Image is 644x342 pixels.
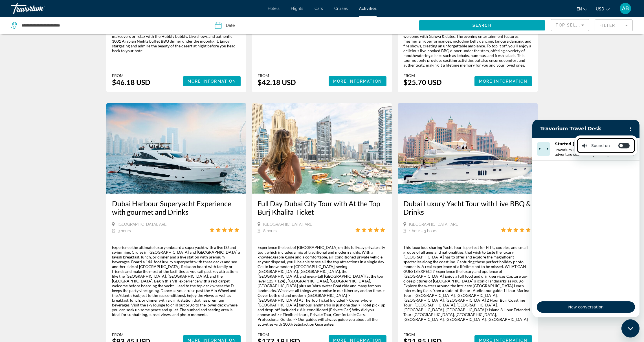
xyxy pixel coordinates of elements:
[268,6,280,11] a: Hotels
[403,245,532,322] div: This luxurious sharing Yacht Tour is perfect for FIT's, couples, and small groups of all ages and...
[479,79,528,84] span: More Information
[118,229,131,233] span: 3 hours
[291,6,303,11] a: Flights
[334,6,348,11] a: Cruises
[252,103,392,194] img: 8a.jpg
[403,332,442,337] div: From
[403,78,442,86] div: $25.70 USD
[556,23,588,27] span: Top Sellers
[112,199,241,216] a: Dubai Harbour Superyacht Experience with gourmet and Drinks
[472,23,492,28] span: Search
[403,199,532,216] a: Dubai Luxury Yacht Tour with Live BBQ & Drinks
[112,78,150,86] div: $46.18 USD
[556,22,584,28] mat-select: Sort by
[333,79,382,84] span: More Information
[112,332,150,337] div: From
[577,5,587,13] button: Change language
[596,7,604,11] span: USD
[183,76,241,86] button: More Information
[398,103,538,194] img: bf.jpg
[315,6,323,11] a: Cars
[403,73,442,78] div: From
[263,222,312,227] span: [GEOGRAPHIC_DATA], ARE
[329,76,386,86] button: More Information
[595,19,633,32] button: Filter
[409,222,458,227] span: [GEOGRAPHIC_DATA], ARE
[359,6,377,11] a: Activities
[106,103,247,194] img: cf.jpg
[258,245,386,326] div: Experience the best of [GEOGRAPHIC_DATA] on this full-day private city tour, which includes a mix...
[532,120,639,317] iframe: Messaging window
[622,6,629,11] span: AB
[258,199,386,216] a: Full Day Dubai City Tour with At the Top Burj Khalifa Ticket
[409,229,437,233] span: 1 hour - 3 hours
[263,229,277,233] span: 8 hours
[419,20,545,30] button: Search
[403,0,532,67] div: This desert tour is unique because it offers a complete and thrilling desert experience that blen...
[621,319,639,337] iframe: Button to launch messaging window, conversation in progress
[215,17,413,34] button: Date
[258,78,296,86] div: $42.18 USD
[596,5,610,13] button: Change currency
[112,73,150,78] div: From
[474,76,532,86] button: More Information
[258,332,300,337] div: From
[258,73,296,78] div: From
[112,245,241,317] div: Experience the ultimate luxury onboard a superyacht with a live DJ and swimming. Cruise in [GEOGR...
[11,1,68,16] a: Travorium
[618,3,633,14] button: User Menu
[577,7,582,11] span: en
[118,222,167,227] span: [GEOGRAPHIC_DATA], ARE
[188,79,236,84] span: More Information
